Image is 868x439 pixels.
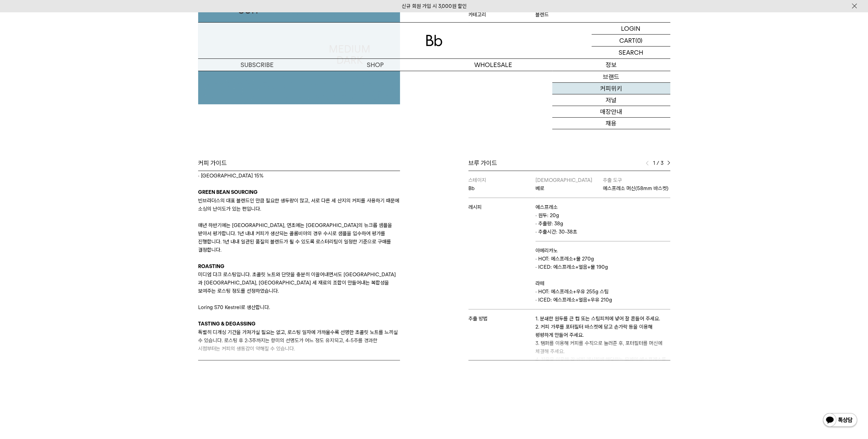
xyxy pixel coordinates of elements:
[535,296,670,304] p: · ICED: 에스프레소+얼음+우유 210g
[198,189,258,195] b: GREEN BEAN SOURCING
[552,106,670,118] a: 매장안내
[434,59,552,71] p: WHOLESALE
[426,35,442,46] img: 로고
[552,71,670,83] a: 브랜드
[198,328,400,353] p: 특별히 디개싱 기간을 가져가실 필요는 없고, 로스팅 일자에 가까울수록 선명한 초콜릿 노트를 느끼실 수 있습니다. 로스팅 후 2-3주까지는 향미의 선명도가 어느 정도 유지되고,...
[592,23,670,35] a: LOGIN
[619,46,643,58] p: SEARCH
[316,59,434,71] a: SHOP
[621,23,640,34] p: LOGIN
[198,303,400,311] p: Loring S70 Kestrel로 생산합니다.
[468,159,670,167] div: 브루 가이드
[535,288,670,296] p: · HOT: 에스프레소+우유 255g 스팀
[535,279,670,288] p: 라떼
[603,177,622,183] span: 추출 도구
[635,35,643,46] p: (0)
[468,184,536,192] p: Bb
[402,3,467,9] a: 신규 회원 가입 시 3,000원 할인
[552,118,670,129] a: 채용
[198,197,400,213] p: 빈브라더스의 대표 블렌드인 만큼 필요한 생두량이 많고, 서로 다른 세 산지의 커피를 사용하기 때문에 소싱의 난이도가 있는 편입니다.
[552,94,670,106] a: 저널
[198,221,400,254] p: 매년 하반기에는 [GEOGRAPHIC_DATA], 연초에는 [GEOGRAPHIC_DATA]의 뉴크롭 샘플을 받아서 평가합니다. 1년 내내 커피가 생산되는 콜롬비아의 경우 수시...
[198,172,400,180] p: · [GEOGRAPHIC_DATA] 15%
[468,177,486,183] span: 스테이지
[198,159,400,167] div: 커피 가이드
[535,247,670,255] p: 아메리카노
[652,159,655,167] span: 1
[535,184,603,192] p: 베로
[657,159,659,167] span: /
[552,83,670,94] a: 커피위키
[468,315,536,323] p: 추출 방법
[535,263,670,271] p: · ICED: 에스프레소+얼음+물 190g
[592,35,670,46] a: CART (0)
[198,270,400,295] p: 미디엄 다크 로스팅입니다. 초콜릿 노트와 단맛을 충분히 이끌어내면서도 [GEOGRAPHIC_DATA]과 [GEOGRAPHIC_DATA], [GEOGRAPHIC_DATA] 세 ...
[198,321,256,327] b: TASTING & DEGASSING
[603,184,670,192] p: 에스프레소 머신(58mm 바스켓)
[535,315,670,323] p: 1. 분쇄한 원두를 큰 컵 또는 스팀피처에 넣어 잘 흔들어 주세요.
[535,323,670,339] p: 2. 커피 가루를 포터필터 바스켓에 담고 손가락 등을 이용해 평평하게 만들어 주세요.
[661,159,664,167] span: 3
[822,412,858,429] img: 카카오톡 채널 1:1 채팅 버튼
[468,203,536,211] p: 레시피
[552,59,670,71] p: 정보
[198,59,316,71] a: SUBSCRIBE
[535,177,592,183] span: [DEMOGRAPHIC_DATA]
[619,35,635,46] p: CART
[198,263,224,269] b: ROASTING
[535,203,670,211] p: 에스프레소
[535,211,670,236] p: · 원두: 20g · 추출량: 38g · 추출시간: 30-38초
[535,255,670,263] p: · HOT: 에스프레소+물 270g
